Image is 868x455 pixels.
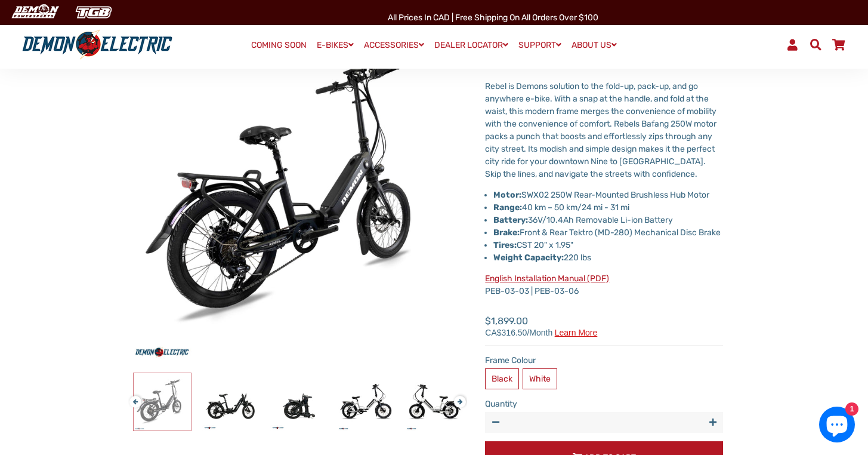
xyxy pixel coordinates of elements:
img: Rebel Folding eBike - Demon Electric [134,373,191,431]
strong: Battery: [493,215,528,225]
img: Rebel Folding eBike - Demon Electric [338,373,395,431]
a: E-BIKES [313,36,358,54]
li: CST 20" x 1.95" [493,239,723,251]
strong: Range: [493,202,522,213]
button: Next [454,390,461,404]
a: ACCESSORIES [360,36,428,54]
input: quantity [485,412,723,433]
span: $1,899.00 [485,314,597,337]
strong: Motor: [493,190,521,200]
strong: Tires: [493,240,517,250]
button: Previous [129,390,137,404]
img: TGB Canada [69,2,118,22]
li: 36V/10.4Ah Removable Li-ion Battery [493,214,723,226]
li: SWX02 250W Rear-Mounted Brushless Hub Motor [493,189,723,201]
button: Reduce item quantity by one [485,412,506,433]
li: Front & Rear Tektro (MD-280) Mechanical Disc Brake [493,226,723,239]
p: PEB-03-03 | PEB-03-06 [485,272,723,297]
strong: Brake: [493,227,520,238]
a: SUPPORT [514,36,566,54]
a: COMING SOON [247,37,311,54]
img: Demon Electric logo [18,29,177,60]
label: Frame Colour [485,354,723,367]
img: Rebel Folding eBike - Demon Electric [270,373,327,431]
a: ABOUT US [567,36,621,54]
li: 40 km – 50 km/24 mi - 31 mi [493,201,723,214]
img: Demon Electric [6,2,63,22]
li: 220 lbs [493,251,723,264]
span: Rebel is Demons solution to the fold-up, pack-up, and go anywhere e-bike. With a snap at the hand... [485,81,716,179]
img: Rebel Folding eBike - Demon Electric [202,373,259,431]
a: DEALER LOCATOR [430,36,512,54]
strong: Weight Capacity: [493,253,564,263]
span: All Prices in CAD | Free shipping on all orders over $100 [388,13,598,23]
inbox-online-store-chat: Shopify online store chat [816,407,858,445]
button: Increase item quantity by one [702,412,723,433]
label: Black [485,368,519,389]
label: Quantity [485,398,723,410]
label: White [523,368,557,389]
img: Rebel Folding eBike - Demon Electric [406,373,463,431]
a: English Installation Manual (PDF) [485,273,609,284]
